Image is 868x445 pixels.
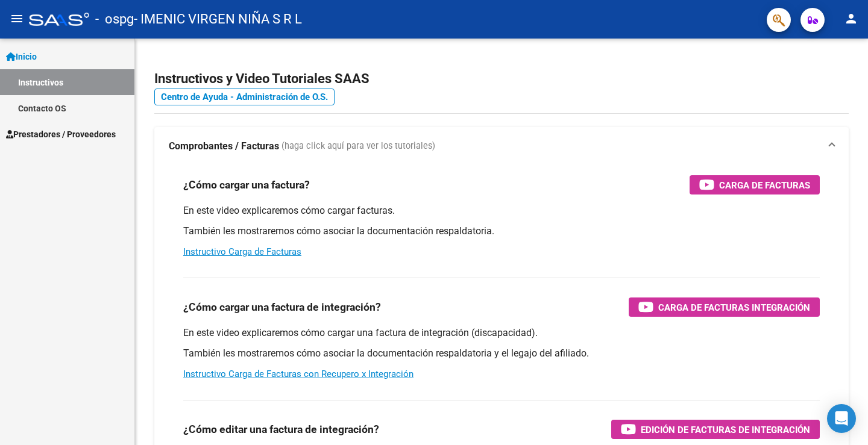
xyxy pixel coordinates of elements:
h3: ¿Cómo cargar una factura? [183,176,310,193]
h2: Instructivos y Video Tutoriales SAAS [154,67,849,90]
span: - IMENIC VIRGEN NIÑA S R L [134,6,302,33]
p: También les mostraremos cómo asociar la documentación respaldatoria. [183,225,820,238]
button: Carga de Facturas Integración [629,297,820,317]
a: Centro de Ayuda - Administración de O.S. [154,89,335,105]
h3: ¿Cómo editar una factura de integración? [183,421,379,438]
mat-icon: person [844,11,858,26]
h3: ¿Cómo cargar una factura de integración? [183,299,381,316]
a: Instructivo Carga de Facturas con Recupero x Integración [183,369,414,379]
strong: Comprobantes / Facturas [169,140,279,153]
button: Carga de Facturas [690,175,820,194]
span: (haga click aquí para ver los tutoriales) [281,140,435,153]
mat-expansion-panel-header: Comprobantes / Facturas (haga click aquí para ver los tutoriales) [154,127,849,166]
div: Open Intercom Messenger [827,404,856,433]
span: - ospg [95,6,134,33]
span: Carga de Facturas [719,178,810,193]
p: En este video explicaremos cómo cargar una factura de integración (discapacidad). [183,326,820,340]
p: En este video explicaremos cómo cargar facturas. [183,204,820,217]
span: Inicio [6,50,37,63]
span: Prestadores / Proveedores [6,128,116,141]
button: Edición de Facturas de integración [611,420,820,439]
a: Instructivo Carga de Facturas [183,246,301,257]
p: También les mostraremos cómo asociar la documentación respaldatoria y el legajo del afiliado. [183,347,820,360]
span: Edición de Facturas de integración [641,422,810,437]
mat-icon: menu [10,11,24,26]
span: Carga de Facturas Integración [658,300,810,315]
